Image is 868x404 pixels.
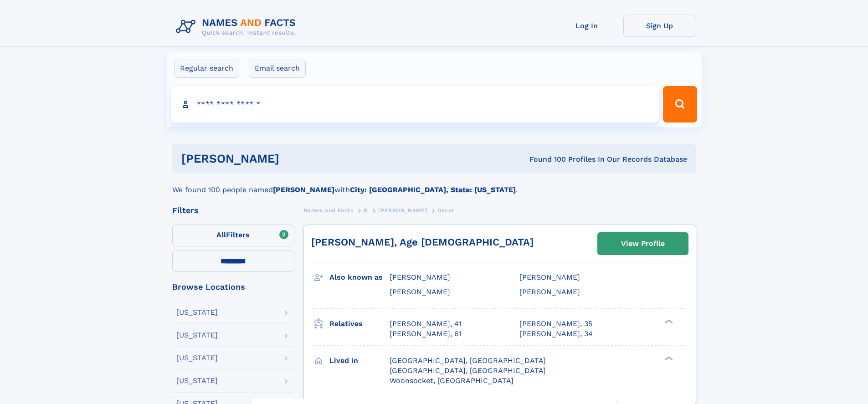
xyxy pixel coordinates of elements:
a: [PERSON_NAME], 41 [390,319,462,329]
a: [PERSON_NAME] [378,205,427,216]
div: Browse Locations [172,283,294,291]
span: [PERSON_NAME] [390,273,450,281]
button: Search Button [663,86,697,123]
a: [PERSON_NAME], 35 [519,319,592,329]
div: [US_STATE] [176,377,218,384]
div: [US_STATE] [176,354,218,362]
label: Email search [249,59,306,78]
h1: [PERSON_NAME] [181,153,405,164]
img: Logo Names and Facts [172,15,303,39]
label: Filters [172,225,294,246]
span: All [216,230,226,239]
h3: Also known as [329,270,390,285]
label: Regular search [174,59,239,78]
span: [PERSON_NAME] [390,287,450,296]
span: [PERSON_NAME] [378,207,427,214]
h3: Lived in [329,353,390,368]
h3: Relatives [329,316,390,332]
div: We found 100 people named with . [172,174,696,195]
span: [PERSON_NAME] [519,273,580,281]
a: View Profile [598,233,688,255]
span: [GEOGRAPHIC_DATA], [GEOGRAPHIC_DATA] [390,366,546,375]
div: [US_STATE] [176,309,218,316]
a: Log In [550,15,623,37]
a: [PERSON_NAME], 61 [390,329,462,339]
span: Oscar [437,207,454,214]
div: ❯ [663,318,673,324]
a: [PERSON_NAME], Age [DEMOGRAPHIC_DATA] [311,236,534,248]
div: Filters [172,206,294,215]
span: Woonsocket, [GEOGRAPHIC_DATA] [390,376,514,385]
a: G [364,205,368,216]
div: Found 100 Profiles In Our Records Database [404,154,687,164]
span: [PERSON_NAME] [519,287,580,296]
a: Names and Facts [303,205,354,216]
a: Sign Up [623,15,696,37]
b: City: [GEOGRAPHIC_DATA], State: [US_STATE] [350,185,516,194]
a: [PERSON_NAME], 34 [519,329,593,339]
div: ❯ [663,355,673,361]
span: [GEOGRAPHIC_DATA], [GEOGRAPHIC_DATA] [390,356,546,365]
b: [PERSON_NAME] [273,185,334,194]
div: View Profile [621,233,665,254]
span: G [364,207,368,214]
div: [US_STATE] [176,332,218,339]
input: search input [171,86,659,123]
